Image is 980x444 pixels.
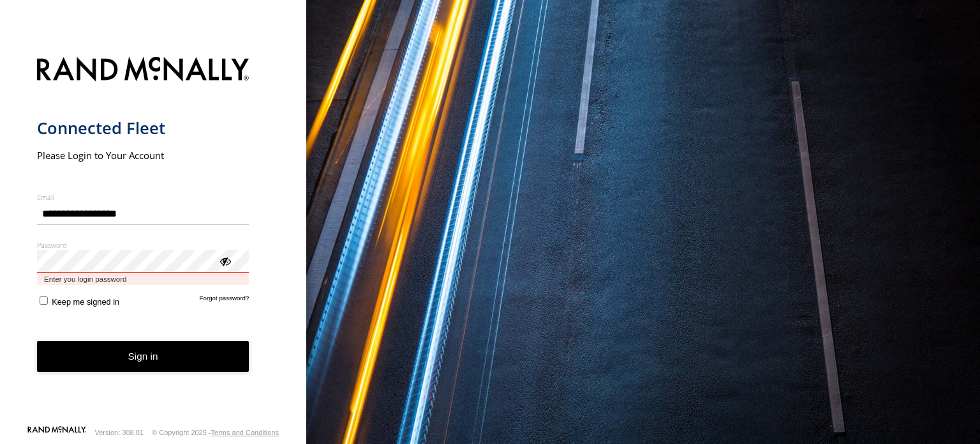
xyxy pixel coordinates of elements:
a: Visit our Website [27,426,86,439]
h2: Please Login to Your Account [37,149,249,162]
span: Keep me signed in [52,297,119,307]
img: Rand McNally [37,54,249,87]
button: Sign in [37,341,249,372]
h1: Connected Fleet [37,118,249,139]
div: Version: 308.01 [95,429,144,436]
label: Password [37,240,249,250]
input: Keep me signed in [40,296,48,305]
form: main [37,49,270,425]
a: Terms and Conditions [211,429,279,436]
div: © Copyright 2025 - [152,429,279,436]
a: Forgot password? [200,295,249,307]
span: Enter you login password [37,273,249,285]
label: Email [37,192,249,202]
div: ViewPassword [218,254,231,267]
